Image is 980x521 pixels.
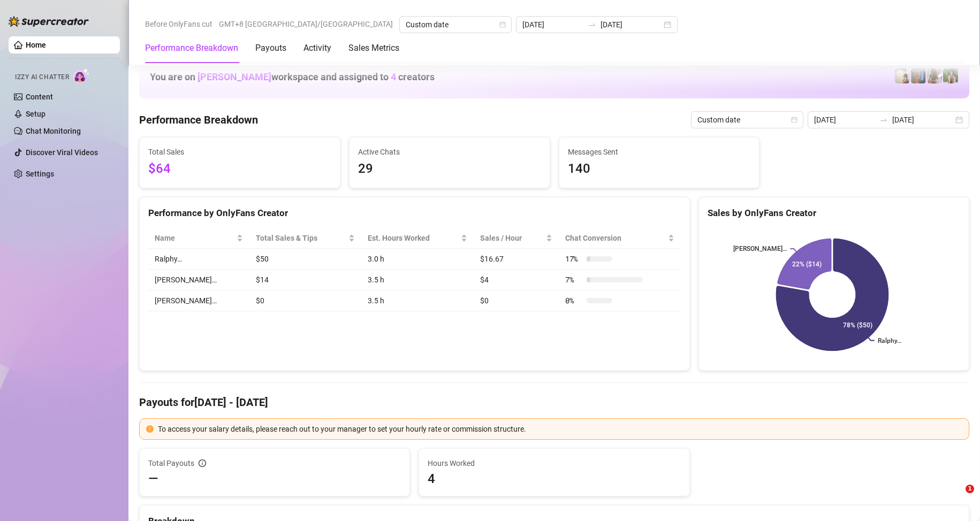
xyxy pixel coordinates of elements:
[361,249,474,270] td: 3.0 h
[148,159,331,179] span: $64
[391,71,396,82] span: 4
[522,19,583,30] input: Start date
[9,16,89,27] img: logo-BBDzfeDw.svg
[791,117,797,123] span: calendar
[148,457,194,469] span: Total Payouts
[943,68,958,83] img: Nathaniel
[148,206,681,220] div: Performance by OnlyFans Creator
[26,127,81,135] a: Chat Monitoring
[148,270,249,290] td: [PERSON_NAME]…
[148,470,158,487] span: —
[708,206,960,220] div: Sales by OnlyFans Creator
[428,457,680,469] span: Hours Worked
[565,295,582,307] span: 0 %
[148,249,249,270] td: Ralphy…
[148,290,249,311] td: [PERSON_NAME]…
[361,270,474,290] td: 3.5 h
[892,114,953,126] input: End date
[474,228,559,249] th: Sales / Hour
[879,116,888,124] span: to
[474,249,559,270] td: $16.67
[499,21,506,28] span: calendar
[249,228,361,249] th: Total Sales & Tips
[73,68,90,83] img: AI Chatter
[927,68,942,83] img: Nathaniel
[568,159,751,179] span: 140
[588,20,596,29] span: to
[249,270,361,290] td: $14
[139,395,969,410] h4: Payouts for [DATE] - [DATE]
[588,20,596,29] span: swap-right
[474,270,559,290] td: $4
[358,146,541,158] span: Active Chats
[559,228,681,249] th: Chat Conversion
[145,16,212,32] span: Before OnlyFans cut
[158,423,962,435] div: To access your salary details, please reach out to your manager to set your hourly rate or commis...
[26,41,46,49] a: Home
[26,110,45,118] a: Setup
[878,337,901,344] text: Ralphy…
[197,71,271,82] span: [PERSON_NAME]
[733,245,787,252] text: [PERSON_NAME]…
[26,170,54,178] a: Settings
[568,146,751,158] span: Messages Sent
[303,42,331,55] div: Activity
[26,148,98,157] a: Discover Viral Videos
[368,232,459,244] div: Est. Hours Worked
[428,470,680,487] span: 4
[406,17,505,33] span: Custom date
[255,42,286,55] div: Payouts
[361,290,474,311] td: 3.5 h
[601,19,662,30] input: End date
[139,112,258,127] h4: Performance Breakdown
[148,146,331,158] span: Total Sales
[146,425,154,433] span: exclamation-circle
[480,232,544,244] span: Sales / Hour
[895,68,910,83] img: Ralphy
[256,232,346,244] span: Total Sales & Tips
[26,93,53,101] a: Content
[697,112,797,128] span: Custom date
[944,485,969,510] iframe: Intercom live chat
[15,72,69,82] span: Izzy AI Chatter
[199,459,206,467] span: info-circle
[348,42,399,55] div: Sales Metrics
[565,253,582,265] span: 17 %
[565,232,666,244] span: Chat Conversion
[814,114,875,126] input: Start date
[145,42,238,55] div: Performance Breakdown
[148,228,249,249] th: Name
[219,16,393,32] span: GMT+8 [GEOGRAPHIC_DATA]/[GEOGRAPHIC_DATA]
[879,116,888,124] span: swap-right
[150,71,435,83] h1: You are on workspace and assigned to creators
[911,68,926,83] img: Wayne
[249,290,361,311] td: $0
[565,274,582,286] span: 7 %
[155,232,234,244] span: Name
[249,249,361,270] td: $50
[358,159,541,179] span: 29
[474,290,559,311] td: $0
[966,485,974,493] span: 1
